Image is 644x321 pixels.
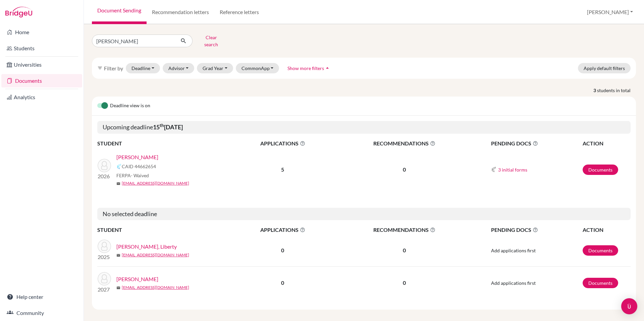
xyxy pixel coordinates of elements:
a: Universities [1,58,82,71]
span: Filter by [104,65,123,71]
input: Find student by name... [92,35,175,47]
button: Clear search [193,32,230,50]
th: STUDENT [97,139,231,148]
strong: 3 [593,87,597,94]
h5: Upcoming deadline [97,121,631,134]
button: CommonApp [236,63,279,73]
img: Cooke, Eli [98,159,111,172]
a: Community [1,306,82,320]
b: 0 [281,247,284,253]
span: APPLICATIONS [232,139,334,147]
p: 0 [334,279,475,287]
span: FERPA [116,172,149,179]
a: Home [1,25,82,39]
a: Students [1,42,82,55]
span: PENDING DOCS [491,139,582,147]
span: - Waived [131,173,149,178]
span: mail [116,286,120,290]
i: arrow_drop_up [324,65,331,71]
i: filter_list [97,65,103,71]
a: Help center [1,290,82,304]
button: [PERSON_NAME] [584,6,636,18]
span: RECOMMENDATIONS [334,226,475,234]
span: Add applications first [491,280,536,286]
button: Deadline [126,63,160,73]
a: Documents [583,245,618,256]
span: APPLICATIONS [232,226,334,234]
img: Cooke, Liberty [98,240,111,253]
b: 0 [281,279,284,286]
span: Deadline view is on [110,102,150,110]
sup: th [160,123,164,128]
a: [PERSON_NAME] [116,153,158,161]
a: Documents [583,165,618,175]
a: Analytics [1,90,82,104]
span: students in total [597,87,636,94]
img: Common App logo [116,164,122,169]
p: 2026 [98,172,111,180]
span: mail [116,253,120,257]
a: [EMAIL_ADDRESS][DOMAIN_NAME] [122,284,189,291]
h5: No selected deadline [97,208,631,220]
b: 15 [DATE] [153,123,183,131]
p: 2027 [98,285,111,294]
button: Show more filtersarrow_drop_up [282,63,336,73]
span: CAID 44662654 [122,163,156,170]
th: ACTION [582,139,631,148]
span: RECOMMENDATIONS [334,139,475,147]
span: PENDING DOCS [491,226,582,234]
img: Common App logo [491,167,496,172]
span: mail [116,182,120,186]
button: Advisor [163,63,195,73]
a: [PERSON_NAME], Liberty [116,243,177,251]
a: Documents [1,74,82,87]
a: [EMAIL_ADDRESS][DOMAIN_NAME] [122,252,189,258]
button: Grad Year [197,63,233,73]
span: Add applications first [491,248,536,253]
span: Show more filters [287,65,324,71]
th: ACTION [582,226,631,234]
img: Cooke, Van [98,272,111,285]
p: 2025 [98,253,111,261]
button: 3 initial forms [498,166,528,174]
a: [PERSON_NAME] [116,275,158,283]
p: 0 [334,246,475,254]
a: [EMAIL_ADDRESS][DOMAIN_NAME] [122,180,189,186]
th: STUDENT [97,226,231,234]
button: Apply default filters [578,63,631,73]
b: 5 [281,166,284,173]
p: 0 [334,166,475,174]
div: Open Intercom Messenger [621,298,637,314]
img: Bridge-U [5,7,32,17]
a: Documents [583,278,618,288]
